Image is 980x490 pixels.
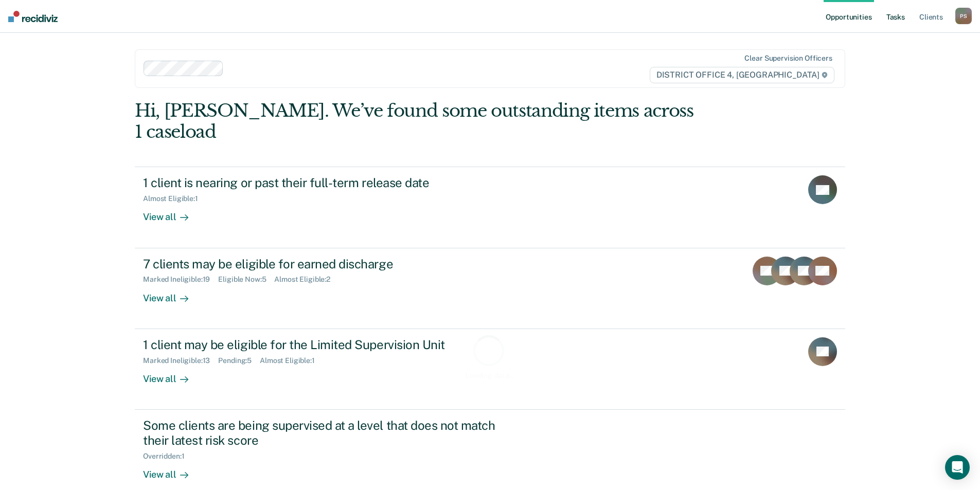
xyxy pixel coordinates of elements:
div: Pending : 5 [218,356,260,365]
div: Hi, [PERSON_NAME]. We’ve found some outstanding items across 1 caseload [135,100,703,142]
div: 7 clients may be eligible for earned discharge [143,257,504,271]
div: P S [955,8,972,24]
div: Overridden : 1 [143,452,192,461]
img: Recidiviz [8,11,58,22]
div: 1 client may be eligible for the Limited Supervision Unit [143,337,504,352]
div: Clear supervision officers [744,54,832,63]
div: View all [143,203,201,223]
a: 1 client is nearing or past their full-term release dateAlmost Eligible:1View all [135,167,845,248]
div: Some clients are being supervised at a level that does not match their latest risk score [143,418,504,448]
a: 1 client may be eligible for the Limited Supervision UnitMarked Ineligible:13Pending:5Almost Elig... [135,329,845,410]
span: DISTRICT OFFICE 4, [GEOGRAPHIC_DATA] [650,67,834,83]
div: Marked Ineligible : 13 [143,356,218,365]
button: PS [955,8,972,24]
a: 7 clients may be eligible for earned dischargeMarked Ineligible:19Eligible Now:5Almost Eligible:2... [135,248,845,329]
div: Open Intercom Messenger [945,455,970,480]
div: Almost Eligible : 1 [260,356,323,365]
div: View all [143,365,201,385]
div: 1 client is nearing or past their full-term release date [143,175,504,190]
div: Almost Eligible : 2 [274,275,338,284]
div: View all [143,284,201,304]
div: Eligible Now : 5 [218,275,274,284]
div: Marked Ineligible : 19 [143,275,218,284]
div: View all [143,460,201,480]
div: Almost Eligible : 1 [143,194,206,203]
